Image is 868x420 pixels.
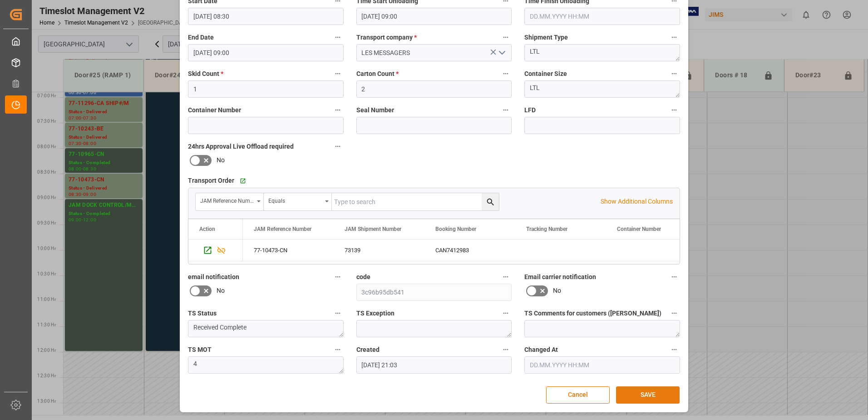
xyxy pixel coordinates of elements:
[668,271,680,283] button: Email carrier notification
[188,142,294,151] span: 24hrs Approval Live Offload required
[546,386,610,404] button: Cancel
[617,226,661,232] span: Container Number
[332,104,344,116] button: Container Number
[196,193,264,210] button: open menu
[500,31,512,43] button: Transport company *
[524,309,661,318] span: TS Comments for customers ([PERSON_NAME])
[188,44,344,61] input: DD.MM.YYYY HH:MM
[188,8,344,25] input: DD.MM.YYYY HH:MM
[524,80,680,98] textarea: LTL
[524,345,558,355] span: Changed At
[243,240,334,261] div: 77-10473-CN
[268,195,322,205] div: Equals
[424,240,515,261] div: CAN7412983
[334,240,424,261] div: 73139
[500,307,512,319] button: TS Exception
[345,226,401,232] span: JAM Shipment Number
[668,31,680,43] button: Shipment Type
[526,226,567,232] span: Tracking Number
[356,272,370,282] span: code
[188,320,344,337] textarea: Received Complete
[500,344,512,355] button: Created
[188,240,243,261] div: Press SPACE to select this row.
[616,386,680,404] button: SAVE
[199,226,215,232] div: Action
[524,356,680,374] input: DD.MM.YYYY HH:MM
[524,8,680,25] input: DD.MM.YYYY HH:MM
[553,286,561,295] span: No
[356,345,380,355] span: Created
[524,44,680,61] textarea: LTL
[188,105,241,115] span: Container Number
[668,344,680,355] button: Changed At
[332,193,499,210] input: Type to search
[435,226,476,232] span: Booking Number
[668,104,680,116] button: LFD
[524,105,536,115] span: LFD
[601,197,673,206] p: Show Additional Columns
[356,309,395,318] span: TS Exception
[500,271,512,283] button: code
[217,155,225,165] span: No
[332,344,344,355] button: TS MOT
[254,226,311,232] span: JAM Reference Number
[188,356,344,374] textarea: 4
[500,68,512,80] button: Carton Count *
[482,193,499,210] button: search button
[356,33,417,42] span: Transport company
[188,33,214,42] span: End Date
[332,68,344,80] button: Skid Count *
[188,345,212,355] span: TS MOT
[188,176,234,185] span: Transport Order
[200,195,254,205] div: JAM Reference Number
[356,69,399,79] span: Carton Count
[188,309,217,318] span: TS Status
[524,33,568,42] span: Shipment Type
[188,69,223,79] span: Skid Count
[524,272,596,282] span: Email carrier notification
[524,69,567,79] span: Container Size
[495,46,508,60] button: open menu
[264,193,332,210] button: open menu
[356,105,394,115] span: Seal Number
[668,68,680,80] button: Container Size
[217,286,225,295] span: No
[356,356,512,374] input: DD.MM.YYYY HH:MM
[332,307,344,319] button: TS Status
[356,8,512,25] input: DD.MM.YYYY HH:MM
[668,307,680,319] button: TS Comments for customers ([PERSON_NAME])
[188,272,239,282] span: email notification
[332,31,344,43] button: End Date
[332,271,344,283] button: email notification
[332,140,344,152] button: 24hrs Approval Live Offload required
[500,104,512,116] button: Seal Number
